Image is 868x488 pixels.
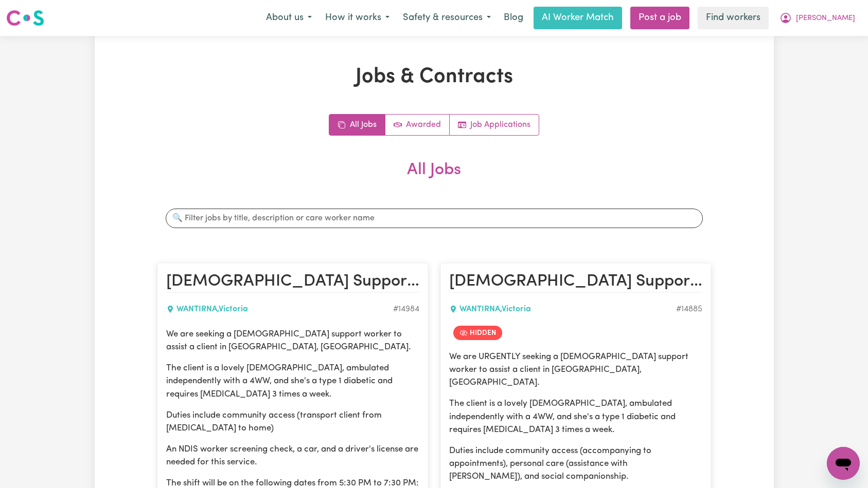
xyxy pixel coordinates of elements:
[166,303,393,315] div: WANTIRNA , Victoria
[318,7,396,29] button: How it works
[157,160,711,196] h2: All Jobs
[166,328,419,353] p: We are seeking a [DEMOGRAPHIC_DATA] support worker to assist a client in [GEOGRAPHIC_DATA], [GEOG...
[698,7,769,29] a: Find workers
[630,7,689,29] a: Post a job
[449,397,702,436] p: The client is a lovely [DEMOGRAPHIC_DATA], ambulated independently with a 4WW, and she's a type 1...
[6,9,44,27] img: Careseekers logo
[450,115,539,135] a: Job applications
[773,7,862,29] button: My Account
[166,272,419,292] h2: Female Support Worker Needed In Wantirna, VIC
[396,7,498,29] button: Safety & resources
[166,443,419,468] p: An NDIS worker screening check, a car, and a driver's license are needed for this service.
[534,7,622,29] a: AI Worker Match
[498,7,529,29] a: Blog
[449,350,702,389] p: We are URGENTLY seeking a [DEMOGRAPHIC_DATA] support worker to assist a client in [GEOGRAPHIC_DAT...
[166,362,419,401] p: The client is a lovely [DEMOGRAPHIC_DATA], ambulated independently with a 4WW, and she's a type 1...
[827,447,860,480] iframe: Button to launch messaging window
[385,115,450,135] a: Active jobs
[329,115,385,135] a: All jobs
[796,13,855,24] span: [PERSON_NAME]
[449,444,702,483] p: Duties include community access (accompanying to appointments), personal care (assistance with [P...
[6,6,44,30] a: Careseekers logo
[166,209,703,228] input: 🔍 Filter jobs by title, description or care worker name
[449,272,702,292] h2: Female Support Worker Needed In Wantirna, VIC
[166,409,419,435] p: Duties include community access (transport client from [MEDICAL_DATA] to home)
[676,303,702,315] div: Job ID #14885
[449,303,676,315] div: WANTIRNA , Victoria
[393,303,419,315] div: Job ID #14984
[157,65,711,89] h1: Jobs & Contracts
[259,7,318,29] button: About us
[453,326,502,340] span: Job is hidden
